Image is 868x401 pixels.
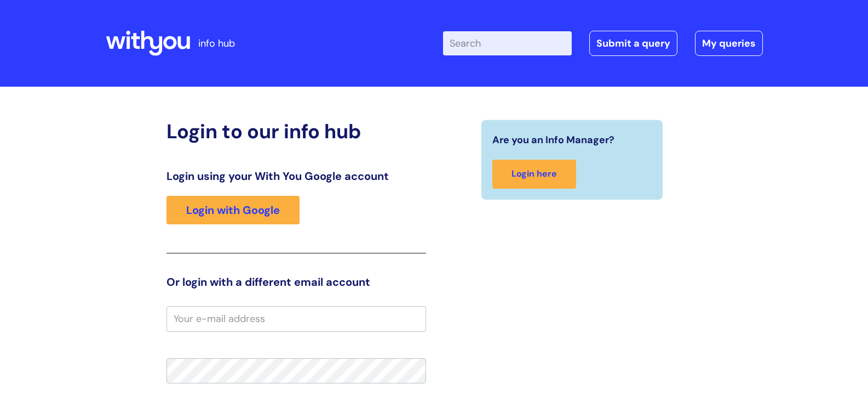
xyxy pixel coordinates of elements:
h3: Login using your With You Google account [166,170,426,183]
input: Your e-mail address [166,306,426,331]
a: Login here [492,160,576,189]
h3: Or login with a different email account [166,275,426,289]
input: Search [443,31,572,55]
span: Are you an Info Manager? [492,131,614,149]
a: My queries [695,31,763,56]
a: Login with Google [166,196,300,224]
a: Submit a query [589,31,677,56]
h2: Login to our info hub [166,120,426,143]
p: info hub [198,35,235,52]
